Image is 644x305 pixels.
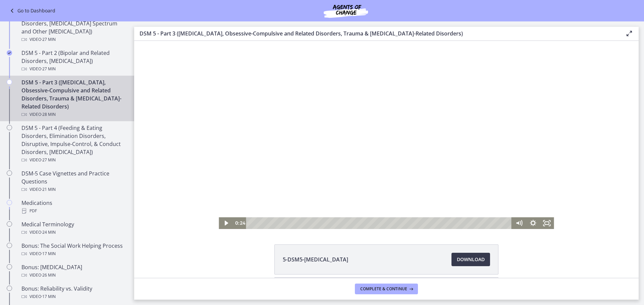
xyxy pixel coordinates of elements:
div: Video [21,250,126,258]
button: Fullscreen [406,176,420,188]
div: DSM 5 - Part 2 (Bipolar and Related Disorders, [MEDICAL_DATA]) [21,49,126,73]
div: PDF [21,207,126,215]
button: Show settings menu [392,176,406,188]
i: Completed [7,50,12,56]
button: Mute [378,176,392,188]
span: · 17 min [41,293,56,301]
div: DSM 5 - Part 4 (Feeding & Eating Disorders, Elimination Disorders, Disruptive, Impulse-Control, &... [21,124,126,164]
div: Video [21,65,126,73]
div: DSM 5 - Part 1 (Neurodevelopmental Disorders, [MEDICAL_DATA] Spectrum and Other [MEDICAL_DATA]) [21,11,126,44]
div: Video [21,185,126,194]
span: · 27 min [41,156,56,164]
span: · 27 min [41,65,56,73]
div: Bonus: [MEDICAL_DATA] [21,263,126,279]
span: 5-DSM5-[MEDICAL_DATA] [283,255,348,263]
div: DSM-5 Case Vignettes and Practice Questions [21,169,126,194]
div: Bonus: The Social Work Helping Process [21,242,126,258]
div: Medications [21,199,126,215]
div: Bonus: Reliability vs. Validity [21,285,126,301]
iframe: Video Lesson [134,41,639,229]
div: Medical Terminology [21,220,126,236]
span: · 26 min [41,271,56,279]
div: Video [21,35,126,44]
span: · 24 min [41,228,56,236]
span: · 21 min [41,185,56,194]
button: Complete & continue [355,284,418,294]
span: Complete & continue [360,286,407,292]
div: Video [21,228,126,236]
h3: DSM 5 - Part 3 ([MEDICAL_DATA], Obsessive-Compulsive and Related Disorders, Trauma & [MEDICAL_DAT... [140,29,614,37]
div: Video [21,156,126,164]
a: Download [451,253,490,266]
span: · 27 min [41,35,56,44]
div: Video [21,293,126,301]
div: Video [21,271,126,279]
a: Go to Dashboard [8,7,55,15]
span: · 17 min [41,250,56,258]
div: Video [21,110,126,119]
div: DSM 5 - Part 3 ([MEDICAL_DATA], Obsessive-Compulsive and Related Disorders, Trauma & [MEDICAL_DAT... [21,78,126,119]
img: Agents of Change [306,3,386,19]
span: Download [457,255,485,263]
span: · 28 min [41,110,56,119]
